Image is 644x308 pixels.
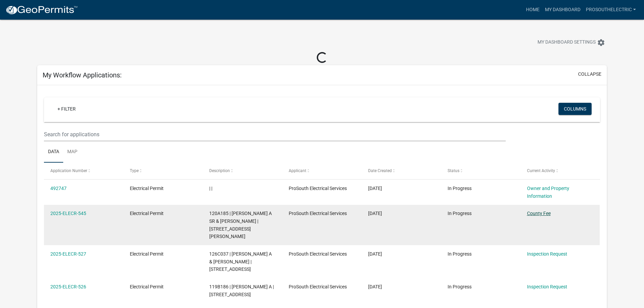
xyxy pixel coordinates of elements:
a: 492747 [50,186,67,191]
span: Electrical Permit [130,251,164,257]
span: Status [448,168,459,173]
span: My Dashboard Settings [538,39,596,47]
span: 120A185 | MONGELL MARK A SR & LISA C | 148 BARRINGTON HALL DR [209,211,272,239]
a: Prosouthelectric [583,3,639,16]
datatable-header-cell: Type [123,163,203,179]
a: 2025-ELECR-526 [50,284,86,289]
a: County Fee [527,211,551,216]
datatable-header-cell: Application Number [44,163,123,179]
datatable-header-cell: Date Created [362,163,441,179]
span: 09/22/2025 [368,211,382,216]
span: 126C037 | ADAMS SUSAN A & LOUIS O | 108 ROCKVILLE SPRINGS CT [209,251,272,272]
a: Data [44,141,63,163]
span: 09/15/2025 [368,251,382,257]
a: Inspection Request [527,284,567,289]
span: ProSouth Electrical Services [289,284,347,289]
datatable-header-cell: Status [441,163,520,179]
span: ProSouth Electrical Services [289,251,347,257]
button: Columns [558,103,592,115]
datatable-header-cell: Applicant [282,163,362,179]
a: Inspection Request [527,251,567,257]
span: Date Created [368,168,392,173]
span: ProSouth Electrical Services [289,211,347,216]
button: My Dashboard Settingssettings [532,36,611,49]
h5: My Workflow Applications: [43,71,122,79]
a: Home [523,3,542,16]
span: Current Activity [527,168,555,173]
span: | | [209,186,212,191]
span: 119B186 | BERUBE LINDA A | 298 EAST RIVER BEND DR [209,284,274,297]
a: 2025-ELECR-527 [50,251,86,257]
a: + Filter [52,103,81,115]
span: ProSouth Electrical Services [289,186,347,191]
span: Description [209,168,230,173]
a: Owner and Property Information [527,186,569,199]
input: Search for applications [44,127,505,141]
span: Electrical Permit [130,186,164,191]
span: 09/15/2025 [368,284,382,289]
i: settings [597,39,605,47]
a: My Dashboard [542,3,583,16]
span: In Progress [448,251,472,257]
button: collapse [578,71,601,78]
span: In Progress [448,186,472,191]
span: Application Number [50,168,87,173]
a: Map [63,141,81,163]
a: 2025-ELECR-545 [50,211,86,216]
span: In Progress [448,284,472,289]
span: Type [130,168,139,173]
span: In Progress [448,211,472,216]
span: Applicant [289,168,306,173]
span: 10/15/2025 [368,186,382,191]
span: Electrical Permit [130,284,164,289]
datatable-header-cell: Current Activity [520,163,600,179]
datatable-header-cell: Description [203,163,282,179]
span: Electrical Permit [130,211,164,216]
